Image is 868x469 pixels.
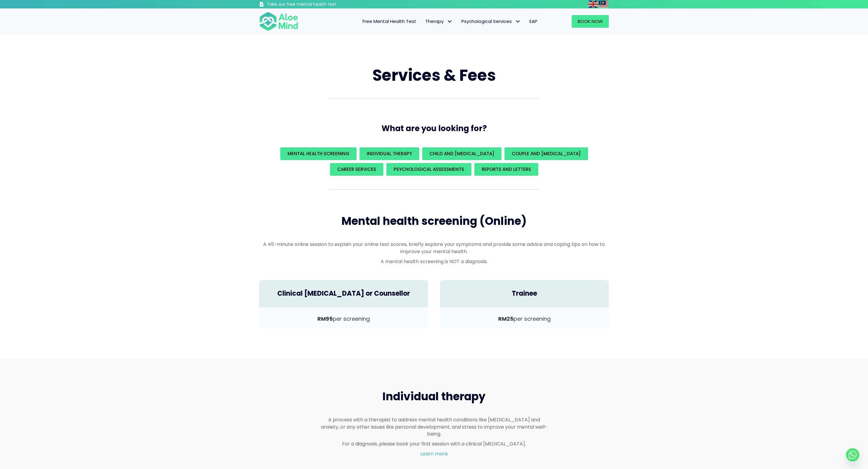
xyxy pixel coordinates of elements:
a: EAP [525,15,542,28]
a: Psychological assessments [386,163,471,176]
img: ms [599,1,608,8]
p: A process with a therapist to address mental health conditions like [MEDICAL_DATA] and anxiety, o... [321,416,547,437]
p: A 45-minute online session to explain your online test scores, briefly explore your symptoms and ... [259,241,609,255]
span: Career Services [337,166,376,172]
b: RM95 [317,315,333,323]
div: What are you looking for? [259,146,609,177]
span: Therapy: submenu [445,17,454,26]
span: Mental Health Screening [288,150,349,157]
h3: Take our free mental health test [267,2,369,8]
a: Child and [MEDICAL_DATA] [422,147,502,160]
h4: Clinical [MEDICAL_DATA] or Counsellor [265,289,422,298]
span: Psychological assessments [394,166,464,172]
p: A mental health screening is NOT a diagnosis. [259,258,609,265]
h4: Trainee [446,289,603,298]
img: en [588,1,598,8]
a: Career Services [330,163,383,176]
span: What are you looking for? [382,123,487,134]
a: REPORTS AND LETTERS [474,163,538,176]
a: Psychological ServicesPsychological Services: submenu [457,15,525,28]
nav: Menu [306,15,542,28]
a: Individual Therapy [360,147,419,160]
a: English [588,1,599,8]
a: Book Now [572,15,609,28]
a: Malay [599,1,609,8]
a: Free Mental Health Test [358,15,421,28]
p: per screening [265,315,422,323]
a: Couple and [MEDICAL_DATA] [505,147,588,160]
span: Psychological Services [461,18,520,24]
span: EAP [530,18,537,24]
span: Book Now [578,18,603,24]
a: TherapyTherapy: submenu [421,15,457,28]
span: Therapy [425,18,452,24]
a: Take our free mental health test [259,2,369,8]
span: Services & Fees [373,64,496,86]
img: Aloe mind Logo [259,11,298,31]
span: Couple and [MEDICAL_DATA] [512,150,581,157]
b: RM25 [498,315,514,323]
span: Free Mental Health Test [363,18,416,24]
span: Psychological Services: submenu [513,17,522,26]
span: Individual therapy [382,389,486,404]
span: Mental health screening (Online) [341,213,527,229]
p: For a diagnosis, please book your first session with a clinical [MEDICAL_DATA]. [321,440,547,447]
a: Learn more [420,450,448,457]
span: Individual Therapy [367,150,412,157]
a: Mental Health Screening [280,147,357,160]
span: REPORTS AND LETTERS [482,166,531,172]
a: Whatsapp [846,448,859,461]
p: per screening [446,315,603,323]
span: Child and [MEDICAL_DATA] [429,150,494,157]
